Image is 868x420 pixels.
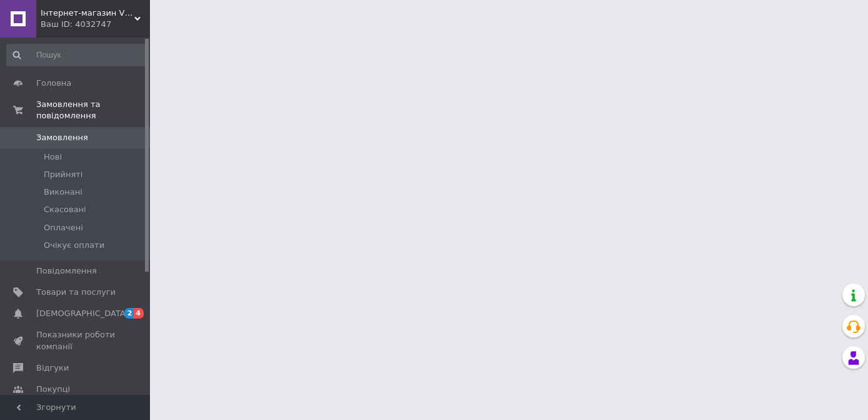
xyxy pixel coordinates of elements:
span: Товари та послуги [36,287,116,298]
span: Відгуки [36,362,69,374]
span: Головна [36,78,71,89]
span: Покупці [36,384,70,395]
span: Нові [44,151,62,163]
span: Скасовані [44,204,86,215]
span: Прийняті [44,169,82,180]
div: Ваш ID: 4032747 [41,19,150,30]
span: [DEMOGRAPHIC_DATA] [36,308,129,319]
span: Повідомлення [36,265,97,277]
span: Інтернет-магазин VTrendi [41,8,134,19]
span: Оплачені [44,222,83,233]
span: Очікує оплати [44,240,104,251]
span: Замовлення [36,132,88,143]
span: 4 [134,308,144,319]
span: Показники роботи компанії [36,329,116,352]
span: Виконані [44,187,82,198]
span: 2 [124,308,134,319]
span: Замовлення та повідомлення [36,99,150,121]
input: Пошук [6,44,147,66]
